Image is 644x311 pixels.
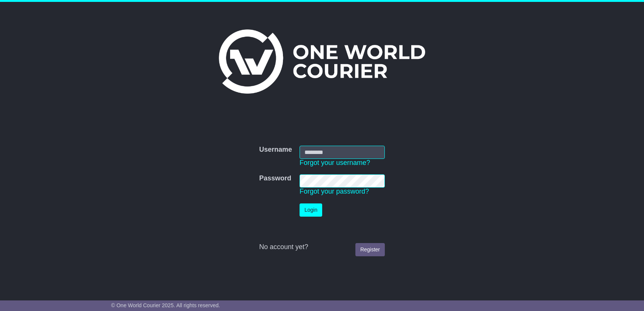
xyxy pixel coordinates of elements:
[300,203,322,217] button: Login
[300,188,369,195] a: Forgot your password?
[259,174,291,183] label: Password
[355,243,385,256] a: Register
[259,146,292,154] label: Username
[259,243,385,251] div: No account yet?
[219,29,425,94] img: One World
[300,159,370,166] a: Forgot your username?
[111,302,220,308] span: © One World Courier 2025. All rights reserved.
